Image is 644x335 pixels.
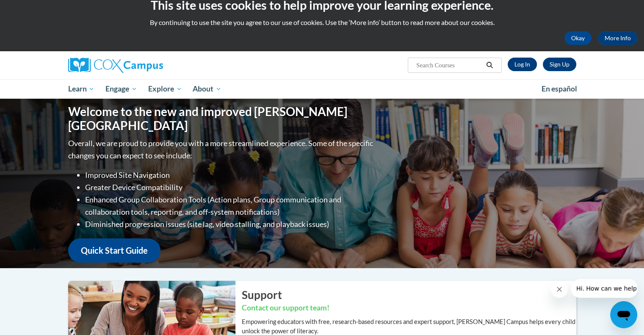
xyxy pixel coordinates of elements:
[542,84,577,93] span: En español
[68,238,160,263] a: Quick Start Guide
[105,84,137,94] span: Engage
[242,303,576,313] h3: Contact our support team!
[598,31,638,45] a: More Info
[68,84,94,94] span: Learn
[68,105,375,133] h1: Welcome to the new and improved [PERSON_NAME][GEOGRAPHIC_DATA]
[6,18,638,27] p: By continuing to use the site you agree to our use of cookies. Use the ‘More info’ button to read...
[536,80,583,98] a: En español
[571,279,637,298] iframe: Message from company
[5,6,69,13] span: Hi. How can we help?
[415,60,483,70] input: Search Courses
[551,281,568,298] iframe: Close message
[85,181,375,194] li: Greater Device Compatibility
[610,301,637,328] iframe: Button to launch messaging window
[85,218,375,230] li: Diminished progression issues (site lag, video stalling, and playback issues)
[564,31,591,45] button: Okay
[68,58,163,73] img: Cox Campus
[187,79,227,99] a: About
[100,79,143,99] a: Engage
[68,58,229,73] a: Cox Campus
[193,84,221,94] span: About
[85,169,375,181] li: Improved Site Navigation
[242,287,576,302] h2: Support
[508,58,537,71] a: Log In
[483,60,496,70] button: Search
[543,58,576,71] a: Register
[55,79,589,99] div: Main menu
[63,79,100,99] a: Learn
[143,79,188,99] a: Explore
[85,194,375,218] li: Enhanced Group Collaboration Tools (Action plans, Group communication and collaboration tools, re...
[148,84,182,94] span: Explore
[68,137,375,162] p: Overall, we are proud to provide you with a more streamlined experience. Some of the specific cha...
